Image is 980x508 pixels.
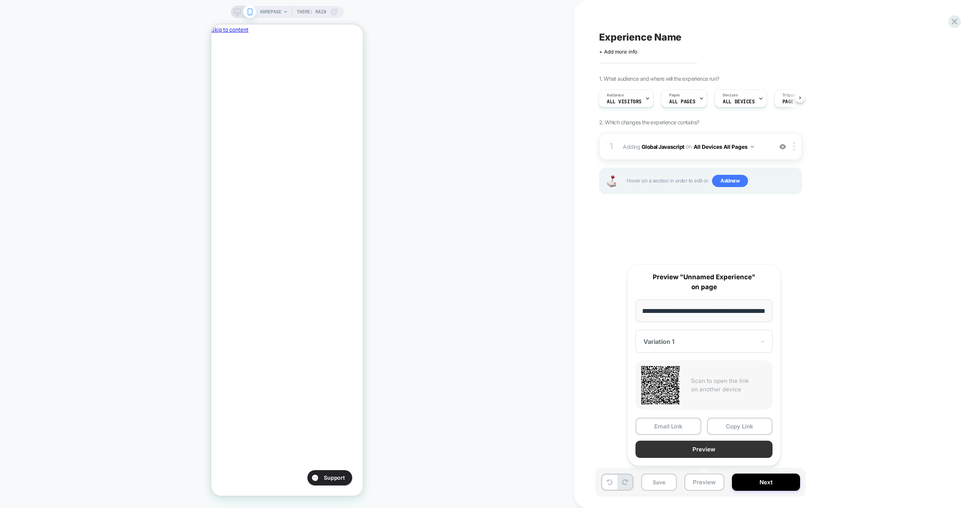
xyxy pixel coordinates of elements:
p: Scan to open the link on another device [691,377,767,394]
span: Hover on a section in order to edit or [627,175,797,187]
span: Devices [723,93,738,98]
img: close [793,142,795,151]
span: HOMEPAGE [260,6,281,18]
img: crossed eye [779,143,786,150]
span: 1. What audience and where will the experience run? [599,75,719,82]
span: Page Load [782,99,808,104]
span: + Add more info [599,49,637,55]
span: Experience Name [599,31,681,43]
button: Preview [635,441,773,458]
span: Pages [669,93,680,98]
button: Preview [684,474,724,491]
img: Joystick [604,175,619,187]
button: Save [641,474,677,491]
b: Global Javascript [642,143,684,150]
span: on [686,142,691,151]
span: Trigger [782,93,797,98]
button: All Devices All Pages [694,141,754,152]
button: Next [732,474,800,491]
img: down arrow [751,146,754,148]
iframe: Gorgias live chat messenger [92,443,144,464]
span: Adding [623,141,769,152]
button: Copy Link [707,418,773,435]
span: ALL DEVICES [723,99,755,104]
button: Email Link [635,418,701,435]
span: Theme: MAIN [297,6,326,18]
span: All Visitors [607,99,642,104]
p: Preview "Unnamed Experience" on page [635,272,773,292]
span: Audience [607,93,624,98]
div: 1 [608,139,615,154]
span: ALL PAGES [669,99,695,104]
span: Add new [712,175,748,187]
span: 2. Which changes the experience contains? [599,119,699,125]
